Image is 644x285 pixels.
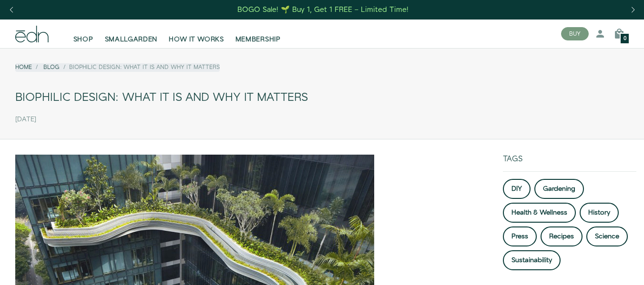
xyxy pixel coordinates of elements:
[15,87,629,108] div: Biophilic Design: What it is and why it matters
[237,5,409,15] div: BOGO Sale! 🌱 Buy 1, Get 1 FREE – Limited Time!
[15,116,36,124] time: [DATE]
[60,63,220,71] li: Biophilic Design: What it is and why it matters
[561,27,589,40] button: BUY
[503,250,561,270] a: Sustainability
[503,203,576,223] a: Health & Wellness
[15,63,32,71] a: Home
[99,23,164,44] a: SMALLGARDEN
[163,23,229,44] a: HOW IT WORKS
[230,23,286,44] a: MEMBERSHIP
[503,155,636,171] div: Tags
[503,179,531,199] a: DIY
[571,256,634,280] iframe: Opens a widget where you can find more information
[503,226,537,246] a: Press
[235,35,281,44] span: MEMBERSHIP
[73,35,93,44] span: SHOP
[541,226,583,246] a: Recipes
[68,23,99,44] a: SHOP
[236,2,409,17] a: BOGO Sale! 🌱 Buy 1, Get 1 FREE – Limited Time!
[534,179,584,199] a: Gardening
[43,63,60,71] a: Blog
[169,35,224,44] span: HOW IT WORKS
[15,63,220,71] nav: breadcrumbs
[105,35,158,44] span: SMALLGARDEN
[586,226,628,246] a: Science
[580,203,619,223] a: History
[624,36,626,41] span: 0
